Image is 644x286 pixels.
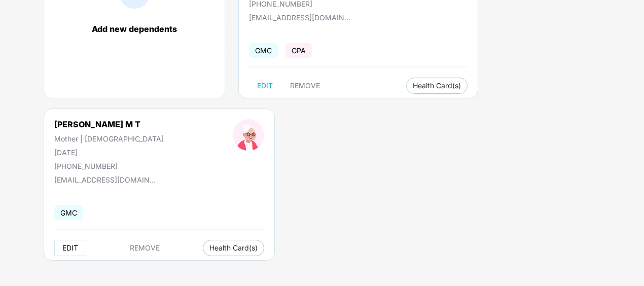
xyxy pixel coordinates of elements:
[54,119,164,129] div: [PERSON_NAME] M T
[203,240,264,256] button: Health Card(s)
[54,162,164,170] div: [PHONE_NUMBER]
[54,134,164,143] div: Mother | [DEMOGRAPHIC_DATA]
[285,43,312,58] span: GPA
[54,148,164,157] div: [DATE]
[249,78,281,94] button: EDIT
[406,78,468,94] button: Health Card(s)
[209,245,258,251] span: Health Card(s)
[54,205,83,220] span: GMC
[130,244,160,252] span: REMOVE
[62,244,78,252] span: EDIT
[413,83,461,88] span: Health Card(s)
[122,240,168,256] button: REMOVE
[249,13,350,22] div: [EMAIL_ADDRESS][DOMAIN_NAME]
[290,82,320,90] span: REMOVE
[54,240,86,256] button: EDIT
[233,119,264,151] img: profileImage
[249,43,278,58] span: GMC
[257,82,273,90] span: EDIT
[282,78,328,94] button: REMOVE
[54,24,214,34] div: Add new dependents
[54,175,156,184] div: [EMAIL_ADDRESS][DOMAIN_NAME]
